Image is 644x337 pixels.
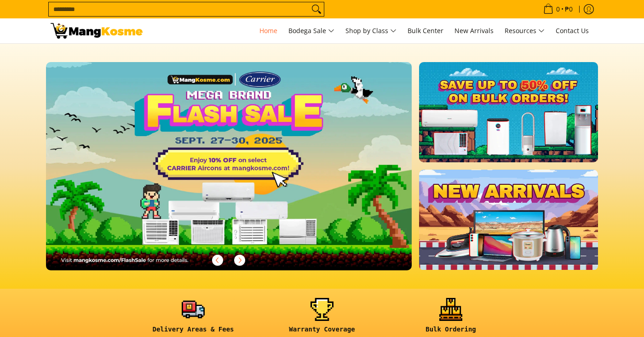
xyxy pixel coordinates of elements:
span: Bulk Center [408,26,443,35]
a: Bodega Sale [284,18,339,43]
span: Resources [505,25,545,37]
nav: Main Menu [152,18,593,43]
img: BULK.webp [419,62,598,162]
span: • [540,4,575,14]
a: New Arrivals [450,18,498,43]
span: Home [259,26,277,35]
a: Home [255,18,282,43]
a: Shop by Class [341,18,401,43]
img: Mang Kosme: Your Home Appliances Warehouse Sale Partner! [51,23,143,39]
button: Previous [207,250,228,270]
a: Contact Us [551,18,593,43]
span: 0 [555,6,561,12]
button: Search [309,2,324,16]
span: Contact Us [556,26,589,35]
a: Resources [500,18,549,43]
span: ₱0 [563,6,574,12]
a: Bulk Center [403,18,448,43]
span: Shop by Class [345,25,397,37]
img: 092325 mk eom flash sale 1510x861 no dti [46,62,412,270]
button: Next [230,250,250,270]
img: NEW_ARRIVAL.webp [419,170,598,270]
span: New Arrivals [454,26,494,35]
span: Bodega Sale [288,25,334,37]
